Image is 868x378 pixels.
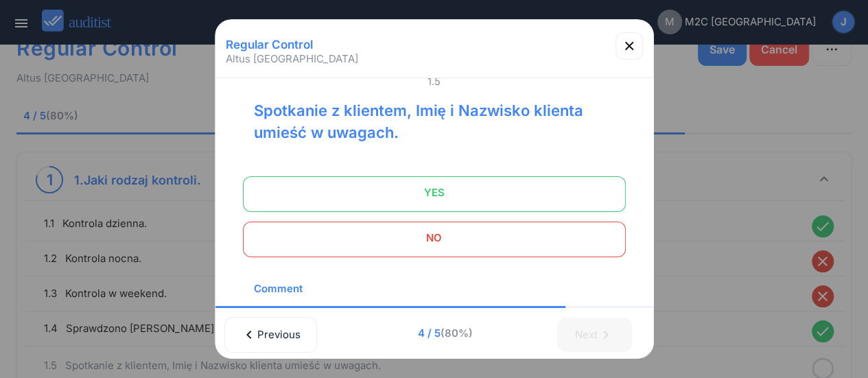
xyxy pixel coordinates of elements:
span: NO [260,224,609,252]
button: Previous [224,317,317,353]
div: Spotkanie z klientem, Imię i Nazwisko klienta umieść w uwagach. [243,88,626,143]
div: Previous [242,320,299,350]
span: Altus [GEOGRAPHIC_DATA] [226,52,358,66]
h2: Comment [243,267,314,311]
i: chevron_left [241,327,257,343]
span: 1.5 [243,75,626,88]
span: YES [260,179,609,206]
span: 4 / 5 [337,326,554,341]
h1: Regular Control [221,32,318,57]
span: (80%) [441,327,473,340]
